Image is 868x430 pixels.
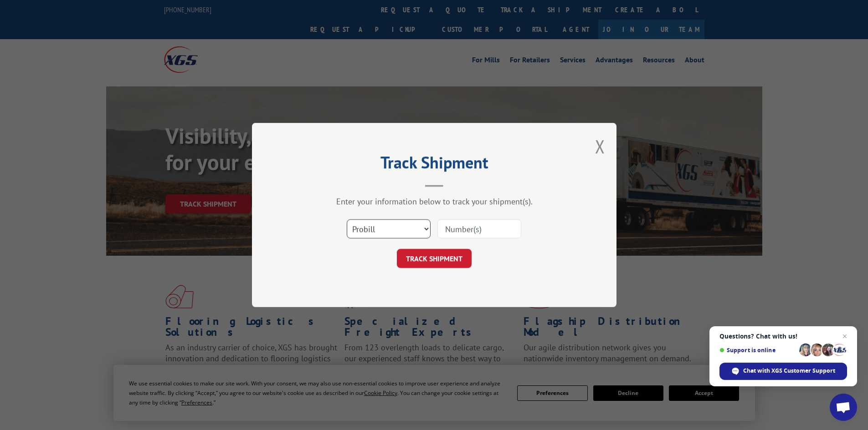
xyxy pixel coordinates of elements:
[298,156,571,173] h2: Track Shipment
[719,333,847,340] span: Questions? Chat with us!
[743,367,835,375] span: Chat with XGS Customer Support
[595,134,605,158] button: Close modal
[830,394,857,421] div: Open chat
[719,347,796,354] span: Support is online
[839,331,850,342] span: Close chat
[397,249,472,268] button: TRACK SHIPMENT
[437,219,521,238] input: Number(s)
[298,196,571,207] div: Enter your information below to track your shipment(s).
[719,363,847,380] div: Chat with XGS Customer Support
